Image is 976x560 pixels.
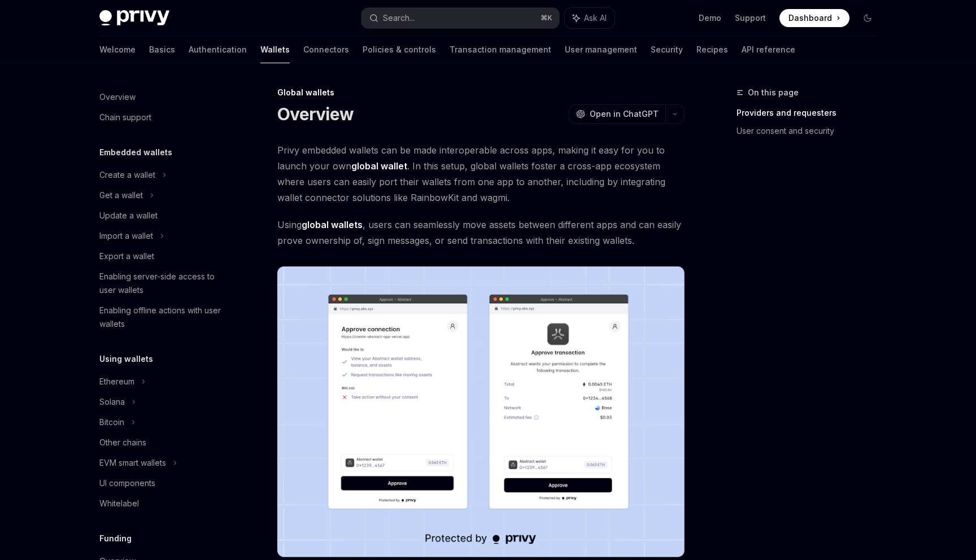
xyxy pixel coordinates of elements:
[99,415,124,429] div: Bitcoin
[90,473,235,493] a: UI components
[277,142,685,205] span: Privy embedded wallets can be made interoperable across apps, making it easy for you to launch yo...
[541,14,552,23] span: ⌘ K
[90,300,235,334] a: Enabling offline actions with user wallets
[99,497,139,510] div: Whitelabel
[565,8,615,28] button: Ask AI
[737,104,886,122] a: Providers and requesters
[99,229,153,243] div: Import a wallet
[99,375,134,388] div: Ethereum
[99,476,155,490] div: UI components
[90,246,235,266] a: Export a wallet
[450,36,551,63] a: Transaction management
[699,12,721,24] a: Demo
[788,12,832,24] span: Dashboard
[99,189,143,202] div: Get a wallet
[90,432,235,453] a: Other chains
[748,86,799,99] span: On this page
[90,205,235,226] a: Update a wallet
[735,12,766,24] a: Support
[651,36,683,63] a: Security
[99,304,228,331] div: Enabling offline actions with user wallets
[99,10,169,26] img: dark logo
[277,217,685,248] span: Using , users can seamlessly move assets between different apps and can easily prove ownership of...
[99,36,136,63] a: Welcome
[189,36,247,63] a: Authentication
[90,493,235,514] a: Whitelabel
[565,36,637,63] a: User management
[99,532,132,545] h5: Funding
[260,36,290,63] a: Wallets
[277,104,354,124] h1: Overview
[569,104,665,124] button: Open in ChatGPT
[99,111,151,124] div: Chain support
[696,36,728,63] a: Recipes
[277,87,685,98] div: Global wallets
[99,250,154,263] div: Export a wallet
[99,90,136,104] div: Overview
[90,266,235,300] a: Enabling server-side access to user wallets
[590,108,659,120] span: Open in ChatGPT
[859,9,877,27] button: Toggle dark mode
[737,122,886,140] a: User consent and security
[383,11,415,25] div: Search...
[149,36,175,63] a: Basics
[363,36,436,63] a: Policies & controls
[99,146,172,159] h5: Embedded wallets
[351,160,407,172] strong: global wallet
[90,87,235,107] a: Overview
[742,36,795,63] a: API reference
[779,9,849,27] a: Dashboard
[90,107,235,128] a: Chain support
[361,8,559,28] button: Search...⌘K
[99,436,146,449] div: Other chains
[99,456,166,470] div: EVM smart wallets
[277,266,685,557] img: images/Crossapp.png
[99,209,158,222] div: Update a wallet
[303,36,349,63] a: Connectors
[302,219,363,230] strong: global wallets
[584,12,607,24] span: Ask AI
[99,352,153,366] h5: Using wallets
[99,395,125,409] div: Solana
[99,168,155,182] div: Create a wallet
[99,270,228,297] div: Enabling server-side access to user wallets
